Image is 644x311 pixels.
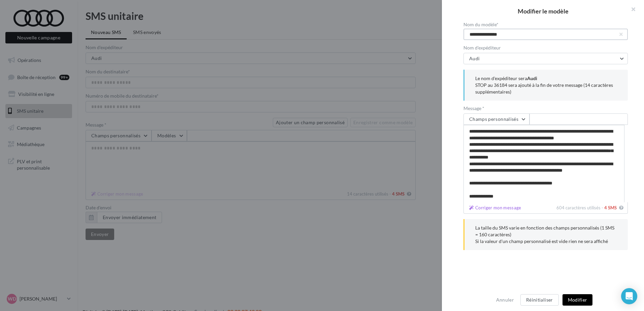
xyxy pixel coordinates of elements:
[463,45,628,50] label: Nom d'expéditeur
[453,8,633,14] h2: Modifier le modèle
[604,205,617,210] span: 4 SMS
[493,296,517,304] button: Annuler
[527,75,537,81] b: Audi
[463,106,625,111] label: Message *
[463,53,628,64] button: Audi
[621,288,637,304] div: Open Intercom Messenger
[466,204,524,212] button: 604 caractères utilisés - 4 SMS
[556,205,603,210] span: 604 caractères utilisés -
[475,75,617,95] p: Le nom d'expéditeur sera STOP au 36184 sera ajouté à la fin de votre message (14 caractères suppl...
[475,224,617,245] p: La taille du SMS varie en fonction des champs personnalisés (1 SMS = 160 caractères) Si la valeur...
[463,113,529,125] button: Champs personnalisés
[469,56,480,61] span: Audi
[463,22,628,27] div: Nom du modèle
[562,294,593,306] button: Modifier
[618,204,625,212] button: Corriger mon message 604 caractères utilisés - 4 SMS
[520,294,559,306] button: Réinitialiser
